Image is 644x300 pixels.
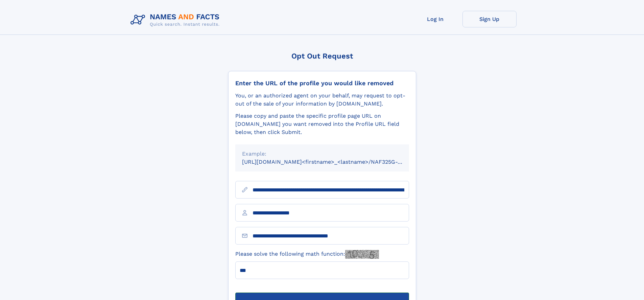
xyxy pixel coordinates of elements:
[235,79,409,87] div: Enter the URL of the profile you would like removed
[235,112,409,136] div: Please copy and paste the specific profile page URL on [DOMAIN_NAME] you want removed into the Pr...
[128,11,225,29] img: Logo Names and Facts
[242,150,402,158] div: Example:
[462,11,517,27] a: Sign Up
[228,52,416,60] div: Opt Out Request
[235,92,409,108] div: You, or an authorized agent on your behalf, may request to opt-out of the sale of your informatio...
[408,11,462,27] a: Log In
[235,250,379,259] label: Please solve the following math function:
[242,159,422,165] small: [URL][DOMAIN_NAME]<firstname>_<lastname>/NAF325G-xxxxxxxx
